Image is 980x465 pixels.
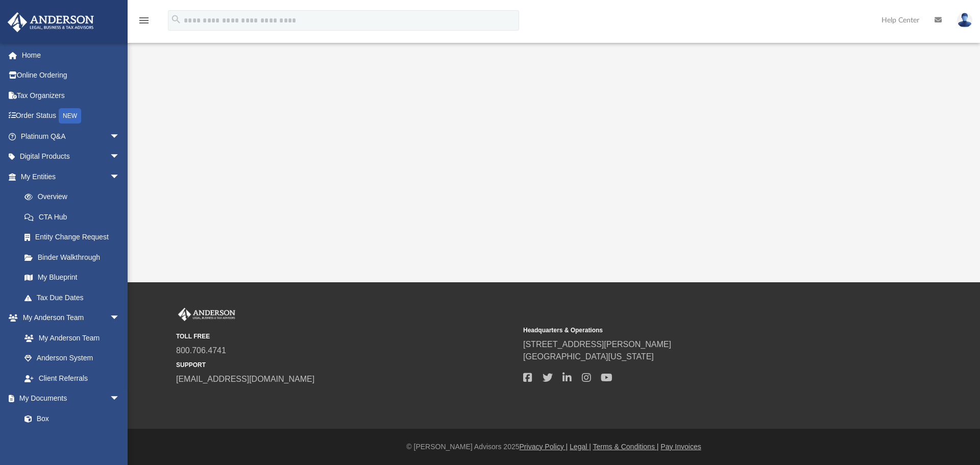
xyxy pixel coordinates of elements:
img: User Pic [957,13,972,28]
img: Anderson Advisors Platinum Portal [176,308,237,321]
a: Legal | [570,443,591,451]
a: My Anderson Team [14,328,125,348]
a: [GEOGRAPHIC_DATA][US_STATE] [523,352,654,361]
a: CTA Hub [14,207,135,227]
a: Pay Invoices [660,443,701,451]
a: 800.706.4741 [176,346,226,355]
a: Platinum Q&Aarrow_drop_down [7,126,135,146]
a: My Documentsarrow_drop_down [7,388,130,409]
span: arrow_drop_down [110,308,130,329]
img: Anderson Advisors Platinum Portal [5,12,97,32]
a: Terms & Conditions | [593,443,659,451]
i: search [170,14,182,25]
a: My Entitiesarrow_drop_down [7,166,135,187]
span: arrow_drop_down [110,126,130,147]
i: menu [138,14,150,27]
a: [STREET_ADDRESS][PERSON_NAME] [523,340,671,349]
span: arrow_drop_down [110,146,130,167]
span: arrow_drop_down [110,166,130,187]
span: arrow_drop_down [110,388,130,409]
a: Order StatusNEW [7,106,135,127]
a: Entity Change Request [14,227,135,248]
a: Online Ordering [7,65,135,86]
a: My Blueprint [14,267,130,288]
div: © [PERSON_NAME] Advisors 2025 [128,442,980,452]
small: Headquarters & Operations [523,326,863,335]
a: Privacy Policy | [520,443,568,451]
a: Meeting Minutes [14,429,130,449]
a: Overview [14,187,135,207]
a: Tax Organizers [7,85,135,106]
a: Binder Walkthrough [14,247,135,267]
div: NEW [59,108,81,124]
a: Anderson System [14,348,130,369]
small: TOLL FREE [176,332,516,341]
a: menu [138,19,150,27]
a: Client Referrals [14,368,130,388]
a: Home [7,45,135,65]
a: My Anderson Teamarrow_drop_down [7,308,130,328]
a: Digital Productsarrow_drop_down [7,146,135,167]
a: [EMAIL_ADDRESS][DOMAIN_NAME] [176,375,314,383]
small: SUPPORT [176,360,516,370]
a: Tax Due Dates [14,287,135,308]
a: Box [14,408,125,429]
